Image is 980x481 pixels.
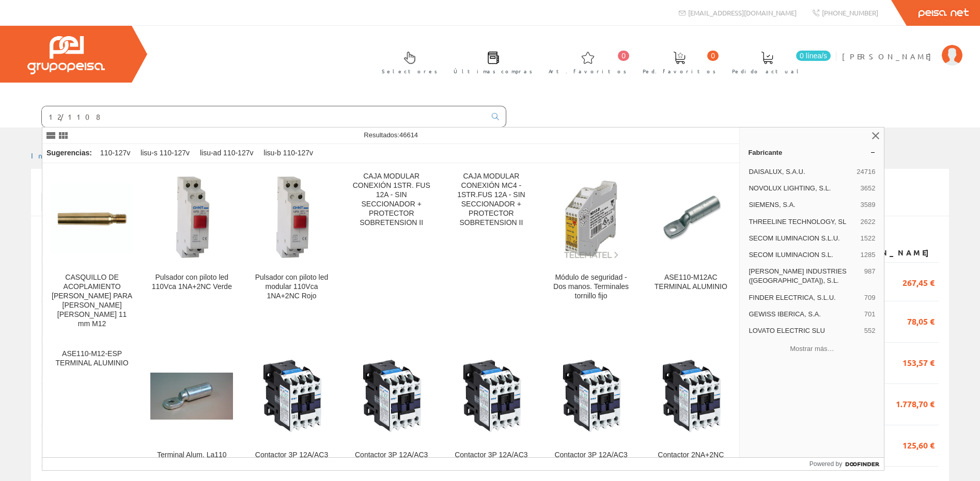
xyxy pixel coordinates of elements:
div: Contactor 3P 12A/AC3 1NC 110Vca [550,451,632,469]
a: Fabricante [740,144,884,161]
input: Buscar ... [42,106,486,127]
span: Pedido actual [732,66,802,76]
a: Inicio [31,151,75,160]
div: Contactor 2NA+2NC 12A/AC3 110Vca [649,451,732,469]
span: Ped. favoritos [643,66,716,76]
span: Últimas compras [454,66,533,76]
span: 78,05 € [907,312,935,329]
span: DAISALUX, S.A.U. [749,167,852,177]
div: 110-127v [96,144,134,163]
span: 267,45 € [903,273,935,291]
div: Pulsador con piloto led 110Vca 1NA+2NC Verde [150,273,233,292]
div: Sugerencias: [42,146,94,161]
span: [EMAIL_ADDRESS][DOMAIN_NAME] [688,8,797,17]
span: Selectores [382,66,438,76]
img: ASE110-M12AC TERMINAL ALUMINIO [649,187,732,249]
a: Selectores [371,43,443,81]
a: ASE110-M12-ESP TERMINAL ALUMINIO [42,341,142,481]
a: Pulsador con piloto led 110Vca 1NA+2NC Verde Pulsador con piloto led 110Vca 1NA+2NC Verde [142,164,241,341]
div: de 135 [41,226,939,244]
span: 24716 [857,167,875,177]
div: Pulsador con piloto led modular 110Vca 1NA+2NC Rojo [250,273,333,301]
div: lisu-ad 110-127v [196,144,258,163]
a: ASE110-M12AC TERMINAL ALUMINIO ASE110-M12AC TERMINAL ALUMINIO [641,164,740,341]
span: SECOM ILUMINACION S.L. [749,250,856,260]
a: Pulsador con piloto led modular 110Vca 1NA+2NC Rojo Pulsador con piloto led modular 110Vca 1NA+2N... [242,164,341,341]
span: [PERSON_NAME] INDUSTRIES ([GEOGRAPHIC_DATA]), S.L. [749,267,860,285]
div: ASE110-M12AC TERMINAL ALUMINIO [649,273,732,292]
span: 125,60 € [903,436,935,453]
div: lisu-b 110-127v [259,144,317,163]
img: Terminal Alum. La110 Macizo Ø12 [150,373,233,420]
a: CAJA MODULAR CONEXIÓN 1STR. FUS 12A - SIN SECCIONADOR + PROTECTOR SOBRETENSION II [342,164,441,341]
span: 0 [618,51,629,61]
span: 552 [864,326,876,335]
img: Pulsador con piloto led modular 110Vca 1NA+2NC Rojo [269,172,315,265]
span: 1285 [860,250,875,260]
a: Terminal Alum. La110 Macizo Ø12 Terminal Alum. La110 Macizo Ø12 [142,341,241,481]
span: SIEMENS, S.A. [749,200,856,210]
span: 2622 [860,217,875,227]
span: Art. favoritos [549,66,627,76]
span: GEWISS IBERICA, S.A. [749,310,860,319]
span: 153,57 € [903,353,935,371]
div: lisu-s 110-127v [136,144,194,163]
label: Mostrar [41,226,132,241]
div: CAJA MODULAR CONEXIÓN MC4 - 1STR.FUS 12A - SIN SECCIONADOR + PROTECTOR SOBRETENSION II [450,172,533,228]
th: Número [41,244,128,262]
span: [PHONE_NUMBER] [822,8,878,17]
a: Módulo de seguridad - Dos manos. Terminales tornillo fijo Módulo de seguridad - Dos manos. Termin... [541,164,641,341]
div: Terminal Alum. La110 Macizo Ø12 [150,451,233,469]
img: CASQUILLO DE ACOPLAMIENTO LATON PARA SONDA FV D. 11 mm M12 [51,184,133,253]
span: Resultados: [364,131,418,139]
span: NOVOLUX LIGHTING, S.L. [749,184,856,193]
img: Contactor 3P 12A/AC3 1NA 110Vcc [251,349,333,442]
button: Mostrar más… [744,340,880,357]
img: Módulo de seguridad - Dos manos. Terminales tornillo fijo [550,177,632,260]
a: Contactor 3P 12A/AC3 1NC 110Vca Contactor 3P 12A/AC3 1NC 110Vca [541,341,641,481]
span: 3652 [860,184,875,193]
span: 0 línea/s [796,51,831,61]
span: 46614 [399,131,418,139]
span: Listado mis albaranes [41,180,189,193]
span: 987 [864,267,876,285]
input: Introduzca parte o toda la referencia1, referencia2, número, fecha(dd/mm/yy) o rango de fechas(dd... [41,193,599,211]
span: SECOM ILUMINACION S.L.U. [749,234,856,243]
div: ASE110-M12-ESP TERMINAL ALUMINIO [51,349,133,368]
div: Módulo de seguridad - Dos manos. Terminales tornillo fijo [550,273,632,301]
div: CASQUILLO DE ACOPLAMIENTO [PERSON_NAME] PARA [PERSON_NAME] [PERSON_NAME] 11 mm M12 [51,273,133,329]
div: Contactor 3P 12A/AC3 1NA 110Vcc [250,451,333,469]
span: 701 [864,310,876,319]
span: THREELINE TECHNOLOGY, SL [749,217,856,227]
a: Contactor 3P 12A/AC3 1NC 110Vcc Contactor 3P 12A/AC3 1NC 110Vcc [342,341,441,481]
a: CASQUILLO DE ACOPLAMIENTO LATON PARA SONDA FV D. 11 mm M12 CASQUILLO DE ACOPLAMIENTO [PERSON_NAME... [42,164,142,341]
a: Contactor 3P 12A/AC3 1NA 110Vca Contactor 3P 12A/AC3 1NA 110Vca [442,341,541,481]
img: Contactor 2NA+2NC 12A/AC3 110Vca [650,349,732,442]
div: Contactor 3P 12A/AC3 1NC 110Vcc [350,451,433,469]
img: Contactor 3P 12A/AC3 1NC 110Vcc [350,349,432,442]
span: 0 [707,51,719,61]
img: Contactor 3P 12A/AC3 1NC 110Vca [550,349,632,442]
img: Contactor 3P 12A/AC3 1NA 110Vca [450,349,533,442]
span: 3589 [860,200,875,210]
img: Grupo Peisa [27,36,105,74]
div: Contactor 3P 12A/AC3 1NA 110Vca [450,451,533,469]
span: FINDER ELECTRICA, S.L.U. [749,293,860,302]
span: Powered by [810,459,842,469]
span: 1.778,70 € [896,394,935,412]
a: Contactor 2NA+2NC 12A/AC3 110Vca Contactor 2NA+2NC 12A/AC3 110Vca [641,341,740,481]
div: CAJA MODULAR CONEXIÓN 1STR. FUS 12A - SIN SECCIONADOR + PROTECTOR SOBRETENSION II [350,172,433,228]
a: Últimas compras [443,43,538,81]
a: CAJA MODULAR CONEXIÓN MC4 - 1STR.FUS 12A - SIN SECCIONADOR + PROTECTOR SOBRETENSION II [442,164,541,341]
a: Contactor 3P 12A/AC3 1NA 110Vcc Contactor 3P 12A/AC3 1NA 110Vcc [242,341,341,481]
span: 709 [864,293,876,302]
span: [PERSON_NAME] [842,51,937,61]
a: Powered by [810,458,884,470]
img: Pulsador con piloto led 110Vca 1NA+2NC Verde [168,172,215,265]
span: LOVATO ELECTRIC SLU [749,326,860,335]
span: 1522 [860,234,875,243]
a: [PERSON_NAME] [842,43,962,53]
